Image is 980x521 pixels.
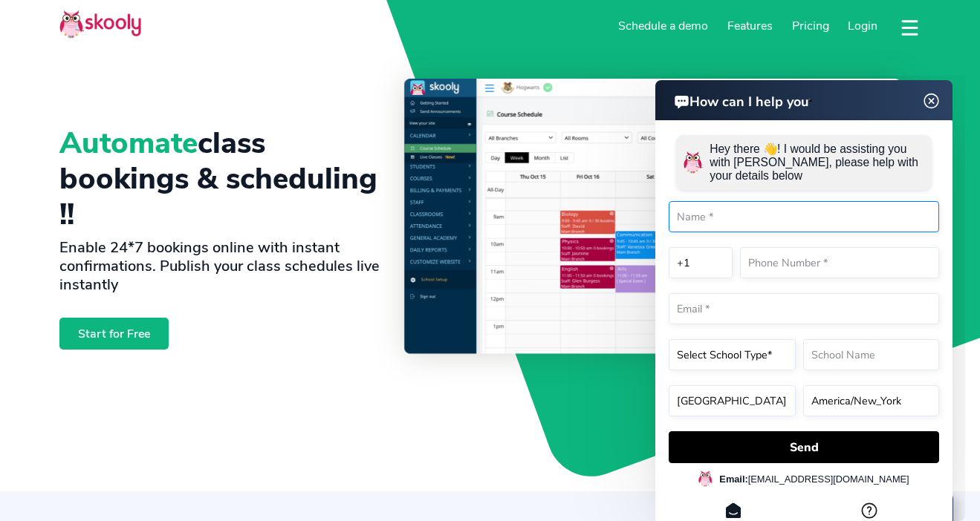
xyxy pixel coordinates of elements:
span: Login [848,18,877,34]
img: Class Scheduling, Booking System & Software - <span class='notranslate'>Skooly | Try for Free [404,79,921,396]
a: Schedule a demo [609,14,718,38]
a: Login [838,14,887,38]
h1: class bookings & scheduling !! [59,125,380,232]
img: Skooly [59,10,141,39]
span: Automate [59,123,198,163]
h2: Enable 24*7 bookings online with instant confirmations. Publish your class schedules live instantly [59,238,380,294]
span: Pricing [792,18,829,34]
a: Features [718,14,782,38]
button: dropdown menu [899,10,921,45]
a: Start for Free [59,318,169,350]
a: Pricing [782,14,839,38]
